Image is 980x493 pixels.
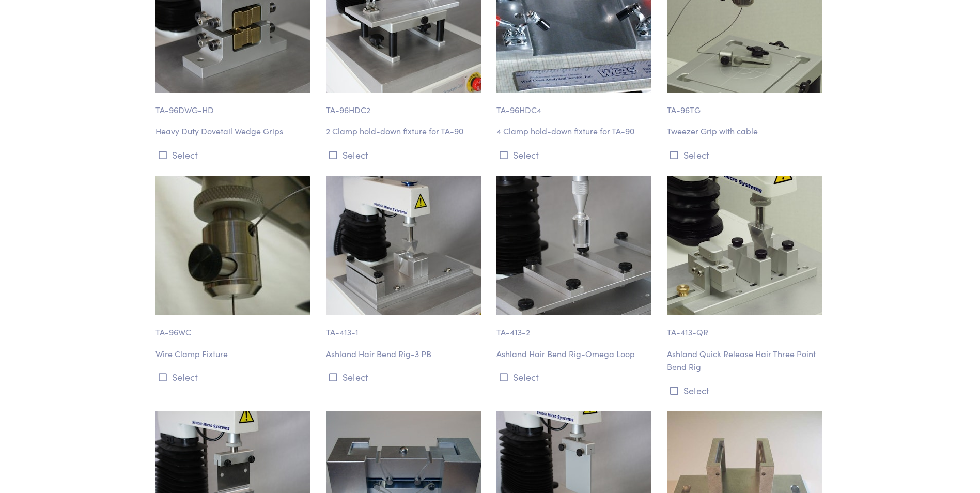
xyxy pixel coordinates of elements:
[667,125,825,138] p: Tweezer Grip with cable
[667,347,825,374] p: Ashland Quick Release Hair Three Point Bend Rig
[496,93,655,117] p: TA-96HDC4
[326,125,484,138] p: 2 Clamp hold-down fixture for TA-90
[667,382,825,399] button: Select
[496,368,655,386] button: Select
[155,347,314,361] p: Wire Clamp Fixture
[155,315,314,339] p: TA-96WC
[326,368,484,386] button: Select
[496,125,655,138] p: 4 Clamp hold-down fixture for TA-90
[496,146,655,163] button: Select
[155,176,310,315] img: ta-96wc.jpg
[496,347,655,361] p: Ashland Hair Bend Rig-Omega Loop
[155,146,314,163] button: Select
[667,315,825,339] p: TA-413-QR
[326,146,484,163] button: Select
[496,315,655,339] p: TA-413-2
[667,146,825,163] button: Select
[326,93,484,117] p: TA-96HDC2
[667,93,825,117] p: TA-96TG
[155,368,314,386] button: Select
[667,176,822,315] img: ta-413qr.jpg
[326,347,484,361] p: Ashland Hair Bend Rig-3 PB
[155,125,314,138] p: Heavy Duty Dovetail Wedge Grips
[155,93,314,117] p: TA-96DWG-HD
[326,315,484,339] p: TA-413-1
[496,176,651,315] img: ta-413-2_omega-loop-fixture.jpg
[326,176,481,315] img: ta-413-1_hair-bending-rig2.jpg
